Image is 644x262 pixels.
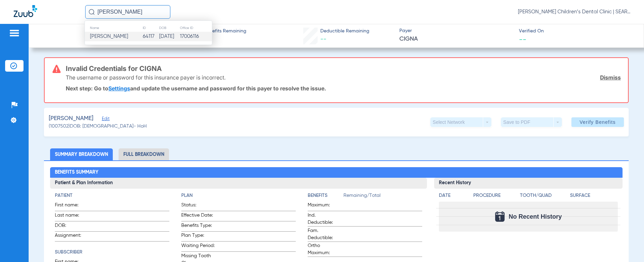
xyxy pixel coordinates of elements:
span: -- [320,36,326,42]
h3: Invalid Credentials for CIGNA [66,65,621,72]
th: ID [142,24,159,32]
h2: Benefits Summary [50,167,623,178]
h4: Patient [55,192,169,199]
span: Verified On [519,28,633,35]
img: Zuub Logo [14,5,37,17]
span: [PERSON_NAME] [90,34,128,39]
span: Waiting Period: [181,242,215,251]
span: (1007502) DOB: [DEMOGRAPHIC_DATA] - HoH [49,123,147,130]
span: Plan Type: [181,232,215,241]
li: Full Breakdown [119,148,169,160]
span: Benefits Remaining [204,28,246,35]
app-breakdown-title: Benefits [308,192,343,202]
span: Effective Date: [181,212,215,221]
span: Edit [102,116,108,123]
img: Calendar [495,212,505,222]
p: The username or password for this insurance payer is incorrect. [66,74,226,81]
h4: Procedure [473,192,518,199]
td: [DATE] [159,32,180,41]
h4: Subscriber [55,249,169,256]
li: Summary Breakdown [50,148,113,160]
span: No Recent History [509,213,562,220]
app-breakdown-title: Date [439,192,467,202]
span: Maximum: [308,202,341,211]
a: Settings [108,85,130,92]
span: Payer [399,27,513,34]
app-breakdown-title: Tooth/Quad [520,192,568,202]
span: Remaining/Total [343,192,422,202]
input: Search for patients [85,5,170,19]
a: Dismiss [600,74,621,81]
h4: Date [439,192,467,199]
span: Last name: [55,212,88,221]
th: Office ID [180,24,212,32]
span: Ortho Maximum: [308,242,341,257]
span: [PERSON_NAME] Children’s Dental Clinic | SEARHC [518,9,630,15]
span: Deductible Remaining [320,28,369,35]
span: First name: [55,202,88,211]
h3: Patient & Plan Information [50,178,427,189]
h4: Tooth/Quad [520,192,568,199]
span: CIGNA [399,35,513,43]
app-breakdown-title: Procedure [473,192,518,202]
h4: Surface [570,192,618,199]
app-breakdown-title: Surface [570,192,618,202]
img: hamburger-icon [9,29,20,37]
h4: Benefits [308,192,343,199]
h4: Plan [181,192,296,199]
span: Fam. Deductible: [308,227,341,242]
span: Benefits Type: [181,222,215,231]
th: Name [85,24,142,32]
span: DOB: [55,222,88,231]
span: [PERSON_NAME] [49,114,93,123]
img: Search Icon [89,9,95,15]
p: Next step: Go to and update the username and password for this payer to resolve the issue. [66,85,621,92]
button: Verify Benefits [571,117,624,127]
td: 64117 [142,32,159,41]
td: 17006116 [180,32,212,41]
span: Status: [181,202,215,211]
span: Verify Benefits [580,119,616,125]
img: error-icon [52,65,61,73]
span: Ind. Deductible: [308,212,341,226]
iframe: Chat Widget [610,229,644,262]
span: -- [519,35,526,43]
h3: Recent History [434,178,623,189]
th: DOB [159,24,180,32]
span: Assignment: [55,232,88,241]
